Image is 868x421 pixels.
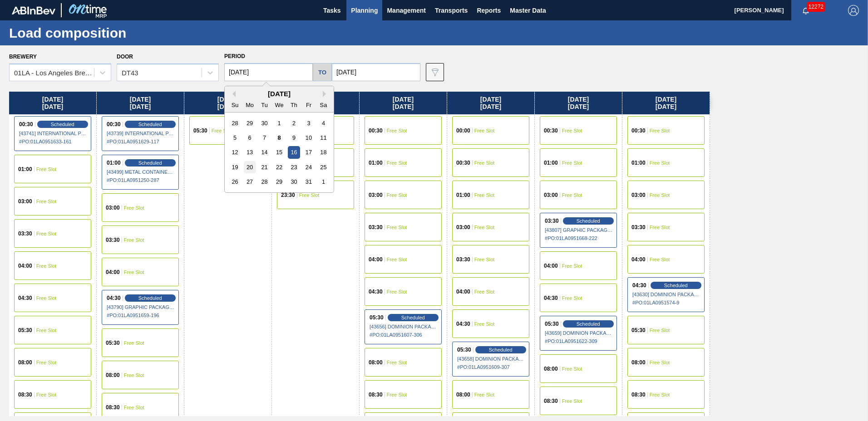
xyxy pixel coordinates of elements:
[18,392,32,397] span: 08:30
[36,166,57,172] span: Free Slot
[106,340,120,346] span: 05:30
[474,289,495,294] span: Free Slot
[332,63,420,81] input: mm/dd/yyyy
[650,257,670,262] span: Free Slot
[456,392,470,397] span: 08:00
[36,295,57,301] span: Free Slot
[545,233,613,244] span: # PO : 01LA0951668-222
[456,257,470,262] span: 03:30
[288,176,300,188] div: Choose Thursday, October 30th, 2025
[456,128,470,133] span: 00:00
[117,54,133,60] label: Door
[107,169,175,175] span: [43499] METAL CONTAINER CORPORATION - 0008219745
[244,161,256,173] div: Choose Monday, October 20th, 2025
[273,176,285,188] div: Choose Wednesday, October 29th, 2025
[631,257,646,262] span: 04:00
[401,315,425,320] span: Scheduled
[650,328,670,333] span: Free Slot
[36,360,57,365] span: Free Slot
[244,99,256,111] div: Mo
[318,69,326,76] h5: to
[19,136,87,147] span: # PO : 01LA0951633-161
[562,160,582,166] span: Free Slot
[370,329,438,340] span: # PO : 01LA0951607-306
[632,292,700,297] span: [43630] DOMINION PACKAGING, INC. - 0008325026
[848,5,859,16] img: Logout
[273,161,285,173] div: Choose Wednesday, October 22nd, 2025
[650,192,670,198] span: Free Slot
[360,92,447,114] div: [DATE] [DATE]
[227,116,330,189] div: month 2025-10
[122,69,138,77] div: DT43
[106,269,120,275] span: 04:00
[317,132,330,144] div: Choose Saturday, October 11th, 2025
[12,6,55,15] img: TNhmsLtSVTkK8tSr43FrP2fwEKptu5GPRR3wAAAABJRU5ErkJggg==
[456,192,470,198] span: 01:00
[317,161,330,173] div: Choose Saturday, October 25th, 2025
[244,146,256,158] div: Choose Monday, October 13th, 2025
[562,128,582,133] span: Free Slot
[302,176,315,188] div: Choose Friday, October 31st, 2025
[369,225,383,230] span: 03:30
[302,99,315,111] div: Fr
[18,295,32,301] span: 04:30
[19,122,33,127] span: 00:30
[124,372,144,378] span: Free Slot
[106,372,120,378] span: 08:00
[457,356,525,362] span: [43658] DOMINION PACKAGING, INC. - 0008325026
[138,295,162,301] span: Scheduled
[124,269,144,275] span: Free Slot
[9,54,37,60] label: Brewery
[184,92,271,114] div: [DATE] [DATE]
[631,328,646,333] span: 05:30
[18,166,32,172] span: 01:00
[299,192,320,198] span: Free Slot
[36,328,57,333] span: Free Slot
[370,324,438,329] span: [43656] DOMINION PACKAGING, INC. - 0008325026
[474,257,495,262] span: Free Slot
[18,360,32,365] span: 08:00
[273,99,285,111] div: We
[124,340,144,346] span: Free Slot
[258,146,271,158] div: Choose Tuesday, October 14th, 2025
[545,227,613,233] span: [43807] GRAPHIC PACKAGING INTERNATIONA - 0008221069
[229,161,241,173] div: Choose Sunday, October 19th, 2025
[107,160,121,166] span: 01:00
[317,146,330,158] div: Choose Saturday, October 18th, 2025
[229,99,241,111] div: Su
[387,392,407,397] span: Free Slot
[387,257,407,262] span: Free Slot
[273,117,285,129] div: Choose Wednesday, October 1st, 2025
[489,347,513,352] span: Scheduled
[387,128,407,133] span: Free Slot
[457,347,471,352] span: 05:30
[107,304,175,310] span: [43790] GRAPHIC PACKAGING INTERNATIONA - 0008221069
[631,160,646,166] span: 01:00
[273,132,285,144] div: Choose Wednesday, October 8th, 2025
[545,218,559,224] span: 03:30
[631,225,646,230] span: 03:30
[631,128,646,133] span: 00:30
[632,297,700,308] span: # PO : 01LA0951574-9
[456,160,470,166] span: 00:30
[631,392,646,397] span: 08:30
[302,117,315,129] div: Choose Friday, October 3rd, 2025
[474,160,495,166] span: Free Slot
[577,321,600,327] span: Scheduled
[387,160,407,166] span: Free Slot
[107,131,175,136] span: [43739] INTERNATIONAL PAPER COMPANY - 0008219760
[322,5,342,16] span: Tasks
[544,160,558,166] span: 01:00
[124,205,144,210] span: Free Slot
[545,321,559,327] span: 05:30
[510,5,546,16] span: Master Data
[244,176,256,188] div: Choose Monday, October 27th, 2025
[791,4,820,17] button: Notifications
[535,92,622,114] div: [DATE] [DATE]
[317,117,330,129] div: Choose Saturday, October 4th, 2025
[258,99,271,111] div: Tu
[288,99,300,111] div: Th
[281,192,295,198] span: 23:30
[387,225,407,230] span: Free Slot
[18,263,32,269] span: 04:00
